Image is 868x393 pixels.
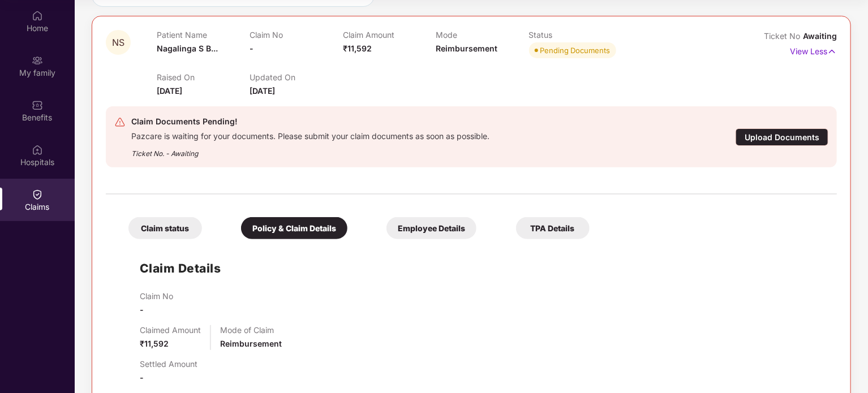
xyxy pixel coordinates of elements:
[343,30,436,40] p: Claim Amount
[241,217,347,239] div: Policy & Claim Details
[114,116,126,128] img: svg+xml;base64,PHN2ZyB4bWxucz0iaHR0cDovL3d3dy53My5vcmcvMjAwMC9zdmciIHdpZHRoPSIyNCIgaGVpZ2h0PSIyNC...
[343,44,372,53] span: ₹11,592
[157,86,182,96] span: [DATE]
[250,72,342,82] p: Updated On
[32,10,43,21] img: svg+xml;base64,PHN2ZyBpZD0iSG9tZSIgeG1sbnM9Imh0dHA6Ly93d3cudzMub3JnLzIwMDAvc3ZnIiB3aWR0aD0iMjAiIG...
[436,44,497,53] span: Reimbursement
[540,45,611,56] div: Pending Documents
[764,31,803,41] span: Ticket No
[803,31,837,41] span: Awaiting
[32,55,43,66] img: svg+xml;base64,PHN2ZyB3aWR0aD0iMjAiIGhlaWdodD0iMjAiIHZpZXdCb3g9IjAgMCAyMCAyMCIgZmlsbD0ibm9uZSIgeG...
[157,72,250,82] p: Raised On
[32,189,43,200] img: svg+xml;base64,PHN2ZyBpZD0iQ2xhaW0iIHhtbG5zPSJodHRwOi8vd3d3LnczLm9yZy8yMDAwL3N2ZyIgd2lkdGg9IjIwIi...
[516,217,590,239] div: TPA Details
[140,305,144,314] span: -
[32,144,43,156] img: svg+xml;base64,PHN2ZyBpZD0iSG9zcGl0YWxzIiB4bWxucz0iaHR0cDovL3d3dy53My5vcmcvMjAwMC9zdmciIHdpZHRoPS...
[140,373,144,382] span: -
[827,45,837,58] img: svg+xml;base64,PHN2ZyB4bWxucz0iaHR0cDovL3d3dy53My5vcmcvMjAwMC9zdmciIHdpZHRoPSIxNyIgaGVpZ2h0PSIxNy...
[157,44,218,53] span: Nagalinga S B...
[220,339,282,348] span: Reimbursement
[131,115,489,128] div: Claim Documents Pending!
[131,141,489,159] div: Ticket No. - Awaiting
[250,44,253,53] span: -
[250,86,275,96] span: [DATE]
[112,38,124,47] span: NS
[131,128,489,141] div: Pazcare is waiting for your documents. Please submit your claim documents as soon as possible.
[140,359,197,369] p: Settled Amount
[436,30,528,40] p: Mode
[140,259,221,278] h1: Claim Details
[140,339,169,348] span: ₹11,592
[250,30,342,40] p: Claim No
[140,291,173,301] p: Claim No
[220,325,282,335] p: Mode of Claim
[157,30,250,40] p: Patient Name
[529,30,622,40] p: Status
[128,217,202,239] div: Claim status
[32,100,43,111] img: svg+xml;base64,PHN2ZyBpZD0iQmVuZWZpdHMiIHhtbG5zPSJodHRwOi8vd3d3LnczLm9yZy8yMDAwL3N2ZyIgd2lkdGg9Ij...
[386,217,476,239] div: Employee Details
[736,128,828,146] div: Upload Documents
[790,42,837,58] p: View Less
[140,325,201,335] p: Claimed Amount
